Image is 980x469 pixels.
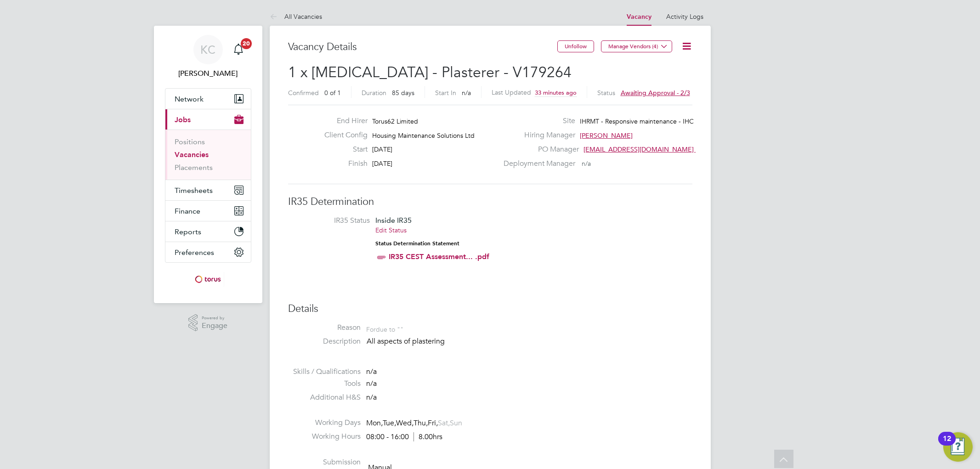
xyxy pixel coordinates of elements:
a: All Vacancies [270,12,322,21]
label: Last Updated [492,88,531,96]
a: 20 [229,35,248,64]
span: 8.00hrs [414,432,442,441]
button: Unfollow [557,40,594,52]
label: Description [288,337,361,346]
label: IR35 Status [297,216,370,226]
span: Timesheets [175,186,213,195]
span: Torus62 Limited [372,117,418,125]
span: Inside IR35 [375,216,412,225]
span: KC [200,44,215,56]
a: Vacancies [175,150,209,159]
label: Client Config [317,130,368,140]
h3: Details [288,302,692,316]
span: Tue, [383,418,396,428]
span: n/a [462,89,471,97]
a: Activity Logs [666,12,703,21]
label: Working Days [288,418,361,428]
button: Jobs [165,109,251,130]
span: 20 [241,38,252,49]
span: n/a [366,367,377,376]
label: Reason [288,323,361,333]
div: 12 [943,439,951,451]
label: Additional H&S [288,393,361,402]
label: Status [597,89,615,97]
a: Placements [175,163,213,172]
label: Site [498,116,575,126]
a: IR35 CEST Assessment... .pdf [389,252,489,261]
h3: Vacancy Details [288,40,557,54]
label: Deployment Manager [498,159,575,169]
label: Finish [317,159,368,169]
span: Finance [175,207,200,215]
button: Reports [165,221,251,242]
button: Network [165,89,251,109]
button: Finance [165,201,251,221]
span: 85 days [392,89,414,97]
span: 1 x [MEDICAL_DATA] - Plasterer - V179264 [288,63,572,81]
p: All aspects of plastering [367,337,692,346]
label: Hiring Manager [498,130,575,140]
span: Housing Maintenance Solutions Ltd [372,131,475,140]
div: 08:00 - 16:00 [366,432,442,442]
span: Engage [202,322,227,330]
label: Confirmed [288,89,319,97]
nav: Main navigation [154,26,262,303]
span: Fri, [428,418,438,428]
span: Network [175,95,204,103]
span: Powered by [202,314,227,322]
span: [PERSON_NAME] [580,131,633,140]
span: Reports [175,227,201,236]
div: For due to "" [366,323,403,333]
span: Jobs [175,115,191,124]
label: Duration [362,89,386,97]
span: Thu, [414,418,428,428]
span: Kirsty Coburn [165,68,251,79]
a: Edit Status [375,226,407,234]
span: Wed, [396,418,414,428]
a: Vacancy [627,13,651,21]
span: Sat, [438,418,450,428]
a: KC[PERSON_NAME] [165,35,251,79]
a: Positions [175,137,205,146]
span: n/a [582,159,591,168]
label: Tools [288,379,361,389]
label: End Hirer [317,116,368,126]
span: 33 minutes ago [535,89,577,96]
label: Skills / Qualifications [288,367,361,377]
span: Preferences [175,248,214,257]
label: Working Hours [288,432,361,441]
span: n/a [366,379,377,388]
button: Preferences [165,242,251,262]
span: 0 of 1 [324,89,341,97]
button: Manage Vendors (4) [601,40,672,52]
span: [DATE] [372,145,392,153]
h3: IR35 Determination [288,195,692,209]
button: Open Resource Center, 12 new notifications [943,432,973,462]
a: Powered byEngage [188,314,227,332]
span: IHRMT - Responsive maintenance - IHC [580,117,694,125]
span: [DATE] [372,159,392,168]
label: Start [317,145,368,154]
span: [EMAIL_ADDRESS][DOMAIN_NAME] working@torus.… [583,145,747,153]
span: Sun [450,418,462,428]
div: Jobs [165,130,251,180]
strong: Status Determination Statement [375,240,459,247]
a: Go to home page [165,272,251,287]
span: Mon, [366,418,383,428]
img: torus-logo-retina.png [192,272,224,287]
span: Awaiting approval - 2/3 [621,89,690,97]
span: n/a [366,393,377,402]
label: Start In [435,89,456,97]
label: PO Manager [498,145,579,154]
button: Timesheets [165,180,251,200]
